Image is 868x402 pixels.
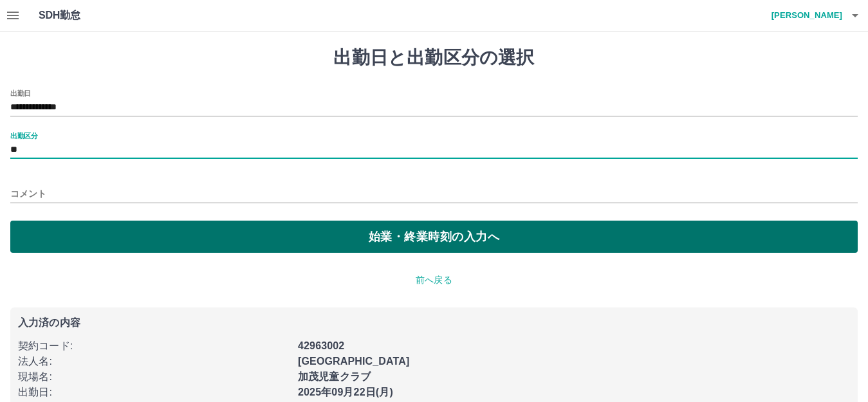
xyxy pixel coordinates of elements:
[18,369,290,385] p: 現場名 :
[298,371,371,382] b: 加茂児童クラブ
[10,47,858,69] h1: 出勤日と出勤区分の選択
[18,385,290,400] p: 出勤日 :
[298,387,393,397] b: 2025年09月22日(月)
[298,356,410,367] b: [GEOGRAPHIC_DATA]
[298,340,344,351] b: 42963002
[10,131,37,140] label: 出勤区分
[18,354,290,369] p: 法人名 :
[10,273,858,287] p: 前へ戻る
[18,338,290,354] p: 契約コード :
[10,221,858,253] button: 始業・終業時刻の入力へ
[10,88,31,98] label: 出勤日
[18,318,850,328] p: 入力済の内容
